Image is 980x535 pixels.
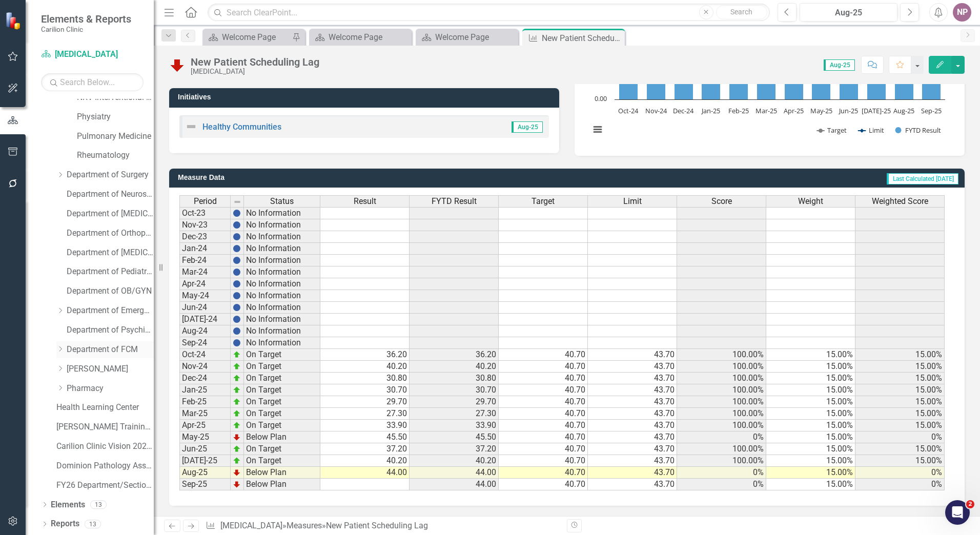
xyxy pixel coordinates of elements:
[824,59,855,71] span: Aug-25
[244,231,320,243] td: No Information
[77,131,154,142] a: Pulmonary Medicine
[677,373,766,384] td: 100.00%
[418,31,516,44] a: Welcome Page
[588,408,677,420] td: 43.70
[953,3,971,22] button: NP
[410,349,499,361] td: 36.20
[244,219,320,231] td: No Information
[410,384,499,396] td: 30.70
[677,396,766,408] td: 100.00%
[320,396,410,408] td: 29.70
[855,455,945,467] td: 15.00%
[178,93,554,101] h3: Initiatives
[5,12,23,30] img: ClearPoint Strategy
[41,73,144,91] input: Search Below...
[766,443,855,455] td: 15.00%
[41,13,131,25] span: Elements & Reports
[766,349,855,361] td: 15.00%
[588,396,677,408] td: 43.70
[244,325,320,337] td: No Information
[244,278,320,290] td: No Information
[320,373,410,384] td: 30.80
[728,106,749,115] text: Feb-25
[233,433,241,441] img: TnMDeAgwAPMxUmUi88jYAAAAAElFTkSuQmCC
[179,219,231,231] td: Nov-23
[677,384,766,396] td: 100.00%
[233,351,241,359] img: zOikAAAAAElFTkSuQmCC
[178,174,483,181] h3: Measure Data
[320,467,410,479] td: 44.00
[499,373,588,384] td: 40.70
[855,361,945,373] td: 15.00%
[51,499,85,511] a: Elements
[244,255,320,266] td: No Information
[233,468,241,477] img: TnMDeAgwAPMxUmUi88jYAAAAAElFTkSuQmCC
[233,315,241,323] img: BgCOk07PiH71IgAAAABJRU5ErkJggg==
[588,443,677,455] td: 43.70
[855,396,945,408] td: 15.00%
[191,68,319,75] div: [MEDICAL_DATA]
[945,500,970,525] iframe: Intercom live chat
[320,361,410,373] td: 40.20
[179,349,231,361] td: Oct-24
[233,198,241,206] img: 8DAGhfEEPCf229AAAAAElFTkSuQmCC
[410,420,499,431] td: 33.90
[872,197,928,206] span: Weighted Score
[859,126,884,135] button: Show Limit
[410,373,499,384] td: 30.80
[499,349,588,361] td: 40.70
[233,268,241,276] img: BgCOk07PiH71IgAAAABJRU5ErkJggg==
[499,361,588,373] td: 40.70
[590,122,605,137] button: View chart menu, Chart
[588,455,677,467] td: 43.70
[855,479,945,490] td: 0%
[855,420,945,431] td: 15.00%
[233,374,241,382] img: zOikAAAAAElFTkSuQmCC
[532,197,555,206] span: Target
[67,247,154,259] a: Department of [MEDICAL_DATA]
[56,421,154,433] a: [PERSON_NAME] Training Scorecard 8/23
[618,106,639,115] text: Oct-24
[244,266,320,278] td: No Information
[233,256,241,264] img: BgCOk07PiH71IgAAAABJRU5ErkJggg==
[766,420,855,431] td: 15.00%
[623,197,642,206] span: Limit
[810,106,832,115] text: May-25
[320,408,410,420] td: 27.30
[233,327,241,335] img: BgCOk07PiH71IgAAAABJRU5ErkJggg==
[244,337,320,349] td: No Information
[766,455,855,467] td: 15.00%
[784,106,804,115] text: Apr-25
[205,31,290,44] a: Welcome Page
[202,122,281,132] a: Healthy Communities
[410,479,499,490] td: 44.00
[233,339,241,347] img: BgCOk07PiH71IgAAAABJRU5ErkJggg==
[711,197,732,206] span: Score
[645,106,667,115] text: Nov-24
[766,396,855,408] td: 15.00%
[179,302,231,314] td: Jun-24
[966,500,974,508] span: 2
[67,363,154,375] a: [PERSON_NAME]
[179,278,231,290] td: Apr-24
[233,398,241,406] img: zOikAAAAAElFTkSuQmCC
[673,106,694,115] text: Dec-24
[766,431,855,443] td: 15.00%
[244,396,320,408] td: On Target
[855,431,945,443] td: 0%
[855,443,945,455] td: 15.00%
[67,169,154,181] a: Department of Surgery
[800,3,897,22] button: Aug-25
[499,384,588,396] td: 40.70
[893,106,914,115] text: Aug-25
[56,480,154,491] a: FY26 Department/Section Example Scorecard
[435,31,516,44] div: Welcome Page
[499,431,588,443] td: 40.70
[855,467,945,479] td: 0%
[410,396,499,408] td: 29.70
[179,290,231,302] td: May-24
[716,5,767,19] button: Search
[179,408,231,420] td: Mar-25
[233,280,241,288] img: BgCOk07PiH71IgAAAABJRU5ErkJggg==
